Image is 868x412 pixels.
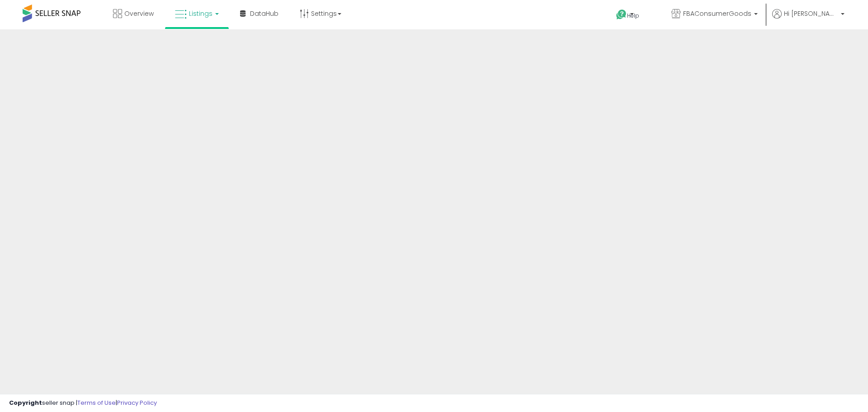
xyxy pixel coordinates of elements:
[250,9,278,18] span: DataHub
[77,398,116,407] a: Terms of Use
[189,9,212,18] span: Listings
[784,9,838,18] span: Hi [PERSON_NAME]
[609,2,657,29] a: Help
[683,9,751,18] span: FBAConsumerGoods
[117,398,157,407] a: Privacy Policy
[124,9,154,18] span: Overview
[9,399,157,407] div: seller snap | |
[616,9,627,20] i: Get Help
[627,12,639,19] span: Help
[9,398,42,407] strong: Copyright
[772,9,844,29] a: Hi [PERSON_NAME]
